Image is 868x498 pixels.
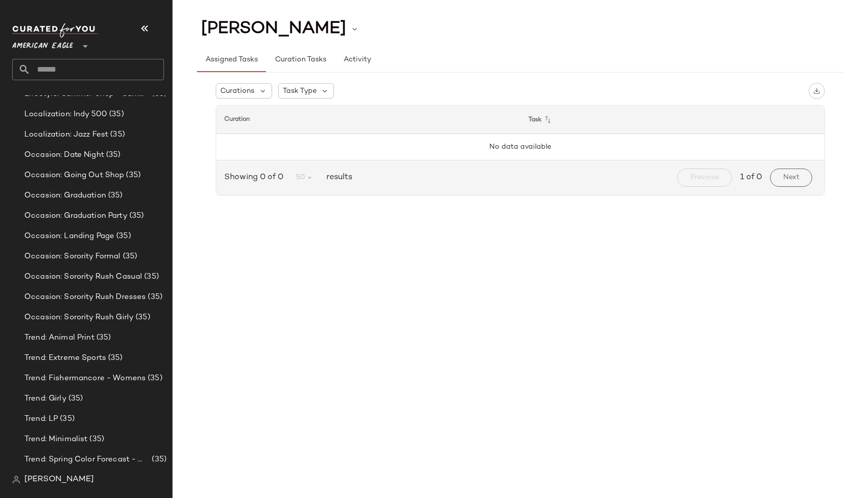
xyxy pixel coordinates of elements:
span: Localization: Jazz Fest [24,129,108,141]
span: Occasion: Graduation [24,190,106,202]
img: svg%3e [813,87,820,94]
span: Trend: Girly [24,393,66,405]
span: Trend: LP [24,413,58,425]
span: Occasion: Date Night [24,149,104,161]
span: Next [783,174,799,182]
span: Trend: Animal Print [24,332,94,344]
span: Activity [343,56,371,64]
span: (35) [106,352,123,364]
span: Occasion: Sorority Rush Girly [24,312,133,323]
span: (35) [133,312,150,323]
span: (35) [104,149,121,161]
td: No data available [216,134,824,160]
span: (35) [107,109,124,120]
span: Trend: Spring Color Forecast - Womens [24,454,150,466]
button: Next [770,169,812,187]
span: results [322,172,352,184]
th: Task [520,106,824,134]
span: American Eagle [12,35,73,53]
span: Trend: Minimalist [24,434,87,445]
span: Localization: Indy 500 [24,109,107,120]
span: (35) [58,413,75,425]
span: (35) [124,170,141,181]
span: Trend: Fishermancore - Womens [24,373,146,384]
span: Assigned Tasks [205,56,258,64]
img: cfy_white_logo.C9jOOHJF.svg [12,23,98,38]
span: (35) [108,129,125,141]
span: (35) [150,454,166,466]
span: (35) [121,251,138,262]
span: Occasion: Graduation Party [24,210,127,222]
span: (35) [146,373,162,384]
span: Occasion: Sorority Formal [24,251,121,262]
span: Occasion: Sorority Rush Casual [24,271,142,283]
span: (35) [146,291,162,303]
span: (35) [87,434,104,445]
span: Curation Tasks [274,56,326,64]
span: (35) [127,210,144,222]
span: (35) [94,332,111,344]
span: (35) [114,230,131,242]
span: [PERSON_NAME] [201,19,346,39]
span: (35) [142,271,159,283]
span: Occasion: Landing Page [24,230,114,242]
span: 1 of 0 [740,172,762,184]
span: Occasion: Sorority Rush Dresses [24,291,146,303]
span: (35) [66,393,83,405]
span: [PERSON_NAME] [24,474,94,486]
span: Task Type [283,86,317,96]
span: Occasion: Going Out Shop [24,170,124,181]
span: (35) [106,190,123,202]
span: Trend: Extreme Sports [24,352,106,364]
th: Curation [216,106,520,134]
span: Curations [220,86,254,96]
span: Showing 0 of 0 [224,172,287,184]
img: svg%3e [12,476,20,484]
